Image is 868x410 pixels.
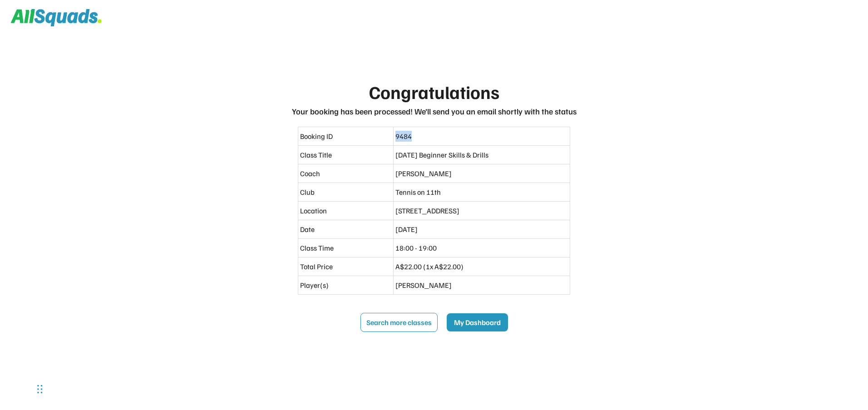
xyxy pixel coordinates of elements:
[395,205,568,216] div: [STREET_ADDRESS]
[300,261,391,272] div: Total Price
[395,149,568,160] div: [DATE] Beginner Skills & Drills
[300,224,391,235] div: Date
[300,131,391,142] div: Booking ID
[300,280,391,291] div: Player(s)
[395,280,568,291] div: [PERSON_NAME]
[360,313,438,332] button: Search more classes
[395,261,568,272] div: A$22.00 (1x A$22.00)
[395,168,568,179] div: [PERSON_NAME]
[11,9,102,26] img: Squad%20Logo.svg
[395,242,568,253] div: 18:00 - 19:00
[300,187,391,198] div: Club
[300,242,391,253] div: Class Time
[300,168,391,179] div: Coach
[395,224,568,235] div: [DATE]
[395,131,568,142] div: 9484
[292,105,577,118] div: Your booking has been processed! We’ll send you an email shortly with the status
[447,313,508,331] button: My Dashboard
[300,149,391,160] div: Class Title
[300,205,391,216] div: Location
[395,187,568,198] div: Tennis on 11th
[369,78,499,105] div: Congratulations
